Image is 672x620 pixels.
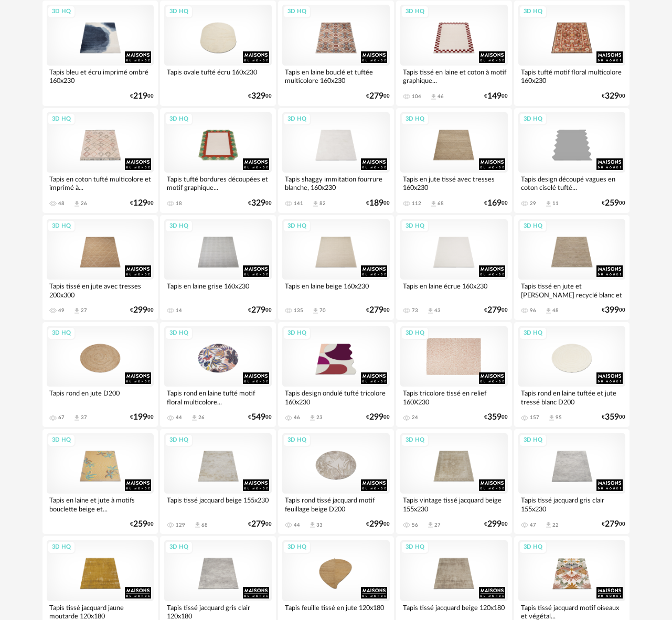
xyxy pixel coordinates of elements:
[164,66,272,87] div: Tapis ovale tufté écru 160x230
[514,429,630,534] a: 3D HQ Tapis tissé jacquard gris clair 155x230 47 Download icon 22 €27900
[160,322,276,427] a: 3D HQ Tapis rond en laine tufté motif floral multicolore... 44 Download icon 26 €54900
[545,200,552,208] span: Download icon
[282,494,390,515] div: Tapis rond tissé jacquard motif feuillage beige D200
[42,322,158,427] a: 3D HQ Tapis rond en jute D200 67 Download icon 37 €19900
[530,522,536,528] div: 47
[283,113,311,126] div: 3D HQ
[602,93,625,100] div: € 00
[366,200,390,207] div: € 00
[396,215,512,320] a: 3D HQ Tapis en laine écrue 160x230 73 Download icon 43 €27900
[518,173,626,194] div: Tapis design découpé vagues en coton ciselé tufté...
[47,220,76,233] div: 3D HQ
[369,414,383,421] span: 299
[164,494,272,515] div: Tapis tissé jacquard beige 155x230
[319,307,326,314] div: 70
[484,521,508,528] div: € 00
[58,414,65,421] div: 67
[294,414,300,421] div: 46
[400,280,508,301] div: Tapis en laine écrue 160x230
[484,307,508,314] div: € 00
[412,522,418,528] div: 56
[552,522,559,528] div: 22
[164,173,272,194] div: Tapis tufté bordures découpées et motif graphique...
[58,200,65,207] div: 48
[251,307,265,314] span: 279
[165,5,193,18] div: 3D HQ
[130,307,154,314] div: € 00
[251,521,265,528] span: 279
[484,93,508,100] div: € 00
[518,280,626,301] div: Tapis tissé en jute et [PERSON_NAME] recyclé blanc et beige...
[248,307,272,314] div: € 00
[278,429,394,534] a: 3D HQ Tapis rond tissé jacquard motif feuillage beige D200 44 Download icon 33 €29900
[278,1,394,105] a: 3D HQ Tapis en laine bouclé et tuftée multicolore 160x230 €27900
[130,414,154,421] div: € 00
[73,200,81,208] span: Download icon
[396,322,512,427] a: 3D HQ Tapis tricolore tissé en relief 160X230 24 €35900
[369,521,383,528] span: 299
[133,307,147,314] span: 299
[319,200,326,207] div: 82
[282,280,390,301] div: Tapis en laine beige 160x230
[73,307,81,315] span: Download icon
[248,93,272,100] div: € 00
[312,307,319,315] span: Download icon
[602,521,625,528] div: € 00
[160,215,276,320] a: 3D HQ Tapis en laine grise 160x230 14 €27900
[401,434,429,447] div: 3D HQ
[369,93,383,100] span: 279
[176,414,182,421] div: 44
[176,307,182,314] div: 14
[201,522,208,528] div: 68
[519,541,547,554] div: 3D HQ
[487,307,502,314] span: 279
[251,200,265,207] span: 329
[42,429,158,534] a: 3D HQ Tapis en laine et jute à motifs bouclette beige et... €25900
[530,307,536,314] div: 96
[248,200,272,207] div: € 00
[160,429,276,534] a: 3D HQ Tapis tissé jacquard beige 155x230 129 Download icon 68 €27900
[190,414,198,422] span: Download icon
[308,414,316,422] span: Download icon
[552,200,559,207] div: 11
[278,322,394,427] a: 3D HQ Tapis design ondulé tufté tricolore 160x230 46 Download icon 23 €29900
[366,307,390,314] div: € 00
[133,93,147,100] span: 219
[605,414,619,421] span: 359
[605,93,619,100] span: 329
[518,494,626,515] div: Tapis tissé jacquard gris clair 155x230
[278,215,394,320] a: 3D HQ Tapis en laine beige 160x230 135 Download icon 70 €27900
[283,541,311,554] div: 3D HQ
[164,280,272,301] div: Tapis en laine grise 160x230
[47,66,154,87] div: Tapis bleu et écru imprimé ombré 160x230
[369,307,383,314] span: 279
[366,521,390,528] div: € 00
[548,414,556,422] span: Download icon
[412,93,421,100] div: 104
[412,307,418,314] div: 73
[605,307,619,314] span: 399
[81,307,87,314] div: 27
[519,5,547,18] div: 3D HQ
[42,108,158,213] a: 3D HQ Tapis en coton tufté multicolore et imprimé à... 48 Download icon 26 €12900
[176,200,182,207] div: 18
[165,327,193,340] div: 3D HQ
[283,220,311,233] div: 3D HQ
[434,522,441,528] div: 27
[130,93,154,100] div: € 00
[194,521,201,529] span: Download icon
[426,521,434,529] span: Download icon
[602,200,625,207] div: € 00
[487,521,502,528] span: 299
[248,414,272,421] div: € 00
[316,522,323,528] div: 33
[412,414,418,421] div: 24
[81,414,87,421] div: 37
[165,113,193,126] div: 3D HQ
[426,307,434,315] span: Download icon
[164,387,272,408] div: Tapis rond en laine tufté motif floral multicolore...
[283,434,311,447] div: 3D HQ
[47,327,76,340] div: 3D HQ
[133,200,147,207] span: 129
[552,307,559,314] div: 48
